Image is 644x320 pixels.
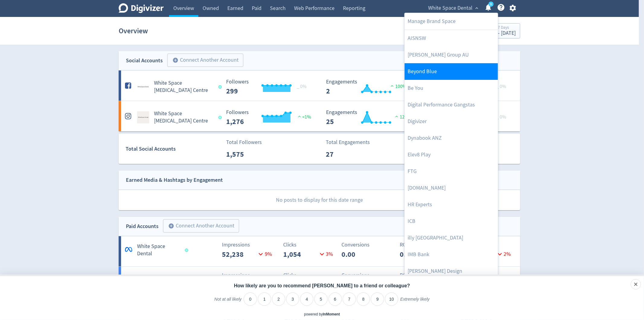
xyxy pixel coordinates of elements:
li: 3 [286,292,300,306]
li: 0 [244,292,257,306]
li: 4 [300,292,313,306]
li: 10 [385,292,398,306]
a: [DOMAIN_NAME] [405,180,498,196]
label: Extremely likely [400,296,430,307]
a: Digivizer [405,113,498,130]
a: Manage Brand Space [405,13,498,30]
a: Digital Performance Gangstas [405,96,498,113]
a: Dynabook ANZ [405,130,498,146]
a: InMoment [323,312,340,316]
a: [PERSON_NAME] Design [405,263,498,279]
a: illy [GEOGRAPHIC_DATA] [405,230,498,246]
li: 9 [371,292,384,306]
a: Elev8 Play [405,146,498,163]
label: Not at all likely [214,296,242,307]
a: FTG [405,163,498,180]
li: 6 [328,292,342,306]
li: 8 [357,292,370,306]
a: [PERSON_NAME] Group AU [405,47,498,63]
a: ICB [405,213,498,230]
li: 2 [272,292,285,306]
li: 7 [343,292,356,306]
li: 1 [258,292,271,306]
a: Be You [405,80,498,96]
li: 5 [314,292,328,306]
a: IMB Bank [405,246,498,263]
a: HR Experts [405,196,498,213]
div: powered by inmoment [304,312,340,317]
a: Beyond Blue [405,63,498,80]
a: AISNSW [405,30,498,47]
div: Close survey [631,279,641,289]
